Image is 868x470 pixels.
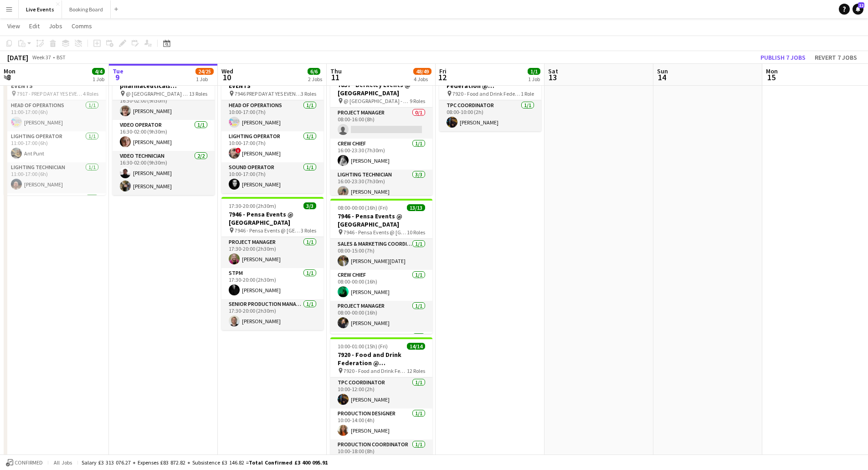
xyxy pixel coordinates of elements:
span: 1 Role [521,90,534,97]
span: 7946 - Pensa Events @ [GEOGRAPHIC_DATA] [235,227,301,234]
span: Thu [330,67,342,75]
span: 17:30-20:00 (2h30m) [229,202,276,209]
app-card-role: STPM1/117:30-20:00 (2h30m)[PERSON_NAME] [221,268,324,299]
h3: 7946 - Pensa Events @ [GEOGRAPHIC_DATA] [221,210,324,227]
app-card-role: Video Technician2/216:30-02:00 (9h30m)[PERSON_NAME][PERSON_NAME] [113,151,215,195]
app-card-role: Head of Operations1/111:00-17:00 (6h)[PERSON_NAME] [4,100,106,131]
a: Comms [68,20,96,32]
app-card-role: Project Manager0/108:00-16:00 (8h) [330,108,432,139]
app-card-role: Project Manager1/108:00-00:00 (16h)[PERSON_NAME] [330,301,432,332]
button: Booking Board [62,0,111,18]
app-card-role: TPC Coordinator1/110:00-12:00 (2h)[PERSON_NAME] [330,377,432,408]
span: 7920 - Food and Drink Federation @ [GEOGRAPHIC_DATA] [452,90,521,97]
div: Salary £3 313 076.27 + Expenses £83 872.82 + Subsistence £3 146.82 = [82,459,328,466]
span: 08:00-00:00 (16h) (Fri) [338,204,388,211]
h3: 7857 - Berkeley Events @ [GEOGRAPHIC_DATA] [330,81,432,97]
span: 13/13 [407,204,425,211]
app-card-role: Lighting Technician1/111:00-17:00 (6h)[PERSON_NAME] [4,162,106,193]
span: 3 Roles [301,90,316,97]
span: 1/1 [528,68,540,75]
div: 1 Job [528,76,540,83]
span: 10 [220,72,233,83]
span: 14 [656,72,668,83]
span: 24/25 [195,68,214,75]
a: Edit [26,20,43,32]
span: 10 Roles [407,229,425,236]
a: 12 [853,4,863,15]
span: 9 [111,72,123,83]
app-card-role: Lighting Operator1/110:00-17:00 (7h)![PERSON_NAME] [221,131,324,162]
h3: 7920 - Food and Drink Federation @ [GEOGRAPHIC_DATA] [330,351,432,367]
a: Jobs [45,20,66,32]
button: Revert 7 jobs [811,52,861,63]
app-card-role: Crew Chief1/116:00-23:30 (7h30m)[PERSON_NAME] [330,139,432,170]
div: 1 Job [92,76,104,83]
div: 2 Jobs [308,76,322,83]
button: Publish 7 jobs [757,52,809,63]
app-card-role: Sound Operator1/1 [4,193,106,224]
span: All jobs [52,459,74,466]
span: Tue [113,67,123,75]
span: 48/49 [413,68,431,75]
app-job-card: 10:00-17:00 (7h)3/37946 - PREP DAY AT YES EVENTS 7946 PREP DAY AT YES EVENTS3 RolesHead of Operat... [221,60,324,193]
span: 4/4 [92,68,105,75]
span: 13 Roles [189,90,207,97]
div: [DATE] [7,53,28,62]
app-card-role: Sound Technician (Duty)1/116:30-02:00 (9h30m)[PERSON_NAME] [113,89,215,120]
app-job-card: Updated08:00-23:30 (15h30m)13/147857 - Berkeley Events @ [GEOGRAPHIC_DATA] @ [GEOGRAPHIC_DATA] - ... [330,60,432,195]
app-card-role: Head of Operations1/110:00-17:00 (7h)[PERSON_NAME] [221,100,324,131]
app-card-role: Production Designer1/110:00-14:00 (4h)[PERSON_NAME] [330,408,432,439]
a: View [4,20,24,32]
app-card-role: STPM1/1 [330,332,432,363]
span: Mon [4,67,15,75]
div: 4 Jobs [414,76,431,83]
app-card-role: TPC Coordinator1/108:00-10:00 (2h)[PERSON_NAME] [439,100,541,131]
span: 7920 - Food and Drink Federation @ [GEOGRAPHIC_DATA] [344,367,407,374]
span: Jobs [49,22,62,30]
span: 3 Roles [301,227,316,234]
span: 15 [765,72,778,83]
span: 11 [329,72,342,83]
app-card-role: Lighting Operator1/111:00-17:00 (6h)Ant Punt [4,131,106,162]
span: Edit [29,22,40,30]
span: 14/14 [407,343,425,350]
span: @ [GEOGRAPHIC_DATA] - 7857 [344,98,410,104]
app-card-role: Lighting Technician3/316:00-23:30 (7h30m)[PERSON_NAME] [330,170,432,227]
span: Wed [221,67,233,75]
span: 7917 - PREP DAY AT YES EVENTS [17,90,83,97]
span: 3/3 [303,202,316,209]
app-job-card: 16:30-02:00 (9h30m) (Wed)24/257917 - Novartis pharmaceuticals Corporation @ [GEOGRAPHIC_DATA] @ [... [113,60,215,195]
span: @ [GEOGRAPHIC_DATA] - 7917 [126,90,189,97]
div: 1 Job [196,76,213,83]
span: 8 [2,72,15,83]
app-card-role: Project Manager1/117:30-20:00 (2h30m)[PERSON_NAME] [221,237,324,268]
span: 6/6 [308,68,320,75]
span: 12 [858,2,864,8]
span: Sun [657,67,668,75]
div: BST [56,54,66,61]
span: Comms [72,22,92,30]
span: Confirmed [15,460,43,466]
span: 12 Roles [407,367,425,374]
span: ! [236,148,241,153]
app-card-role: Sound Operator1/110:00-17:00 (7h)[PERSON_NAME] [221,162,324,193]
app-card-role: Crew Chief1/108:00-00:00 (16h)[PERSON_NAME] [330,270,432,301]
app-job-card: 17:30-20:00 (2h30m)3/37946 - Pensa Events @ [GEOGRAPHIC_DATA] 7946 - Pensa Events @ [GEOGRAPHIC_D... [221,197,324,330]
span: 9 Roles [410,98,425,104]
app-card-role: Senior Production Manager1/117:30-20:00 (2h30m)[PERSON_NAME] [221,299,324,330]
div: 08:00-10:00 (2h)1/17920 - Food and Drink Federation @ [GEOGRAPHIC_DATA] 7920 - Food and Drink Fed... [439,60,541,131]
span: Sat [548,67,558,75]
span: Week 37 [30,54,53,61]
span: Total Confirmed £3 400 095.91 [249,459,328,466]
span: 13 [547,72,558,83]
span: 12 [438,72,447,83]
app-job-card: 08:00-00:00 (16h) (Fri)13/137946 - Pensa Events @ [GEOGRAPHIC_DATA] 7946 - Pensa Events @ [GEOGRA... [330,199,432,334]
button: Live Events [19,0,62,18]
app-job-card: 11:00-17:00 (6h)4/47917 - PREP DAY @ YES EVENTS 7917 - PREP DAY AT YES EVENTS4 RolesHead of Opera... [4,60,106,195]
